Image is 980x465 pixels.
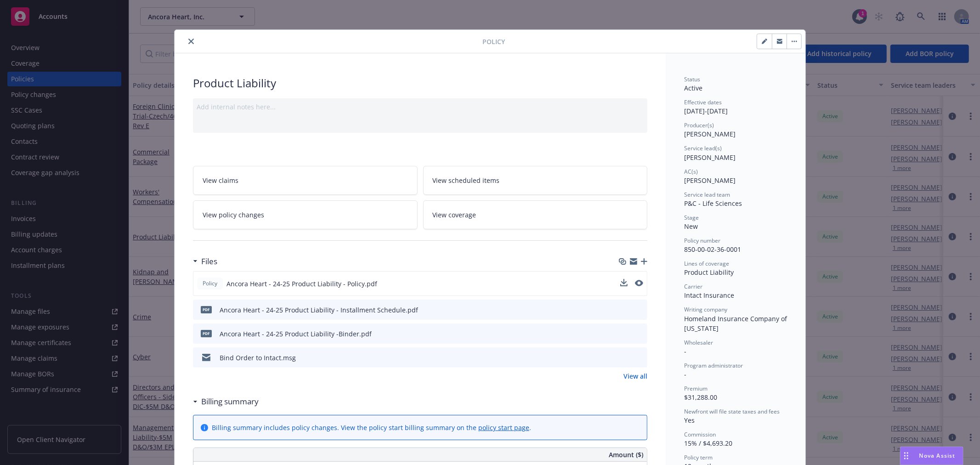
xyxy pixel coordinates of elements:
button: close [186,36,197,47]
span: $31,288.00 [684,393,717,402]
h3: Files [201,255,217,267]
div: [DATE] - [DATE] [684,98,787,116]
span: Policy term [684,454,713,461]
span: - [684,347,686,356]
span: Status [684,75,700,83]
a: View scheduled items [423,166,648,195]
span: [PERSON_NAME] [684,130,736,138]
span: Wholesaler [684,339,713,346]
span: Program administrator [684,362,743,369]
span: [PERSON_NAME] [684,153,736,162]
button: preview file [635,353,644,363]
button: download file [621,329,628,339]
span: P&C - Life Sciences [684,199,742,208]
span: Premium [684,385,708,392]
span: Newfront will file state taxes and fees [684,408,780,415]
span: [PERSON_NAME] [684,176,736,185]
a: View policy changes [193,200,418,229]
span: Policy [482,37,505,46]
span: 15% / $4,693.20 [684,439,732,448]
span: View coverage [433,210,476,220]
span: Carrier [684,283,702,290]
button: download file [620,279,628,289]
span: Active [684,84,702,92]
span: Writing company [684,306,727,313]
span: 850-00-02-36-0001 [684,245,741,254]
span: Stage [684,214,699,221]
span: Nova Assist [919,452,956,459]
span: pdf [201,306,212,313]
span: Homeland Insurance Company of [US_STATE] [684,314,789,333]
span: - [684,370,686,379]
div: Drag to move [901,447,912,465]
span: Policy number [684,237,720,244]
a: View all [623,371,647,381]
span: pdf [201,330,212,337]
span: Service lead team [684,191,730,198]
button: download file [620,279,628,286]
div: Files [193,255,217,267]
button: preview file [635,279,643,289]
button: download file [621,305,628,315]
div: Product Liability [193,75,647,91]
span: Service lead(s) [684,144,722,152]
a: policy start page [478,423,529,432]
div: Bind Order to Intact.msg [220,353,296,363]
span: New [684,222,698,231]
span: Effective dates [684,98,722,106]
h3: Billing summary [201,396,259,408]
span: AC(s) [684,168,698,176]
span: Commission [684,431,716,438]
span: View scheduled items [433,176,500,185]
span: Intact Insurance [684,291,734,300]
a: View claims [193,166,418,195]
div: Add internal notes here... [197,102,644,112]
div: Ancora Heart - 24-25 Product Liability -Binder.pdf [220,329,372,339]
button: Nova Assist [900,447,963,465]
span: Lines of coverage [684,260,729,267]
span: View policy changes [203,210,264,220]
span: Ancora Heart - 24-25 Product Liability - Policy.pdf [227,279,377,289]
button: preview file [635,329,644,339]
span: Amount ($) [609,450,643,459]
div: Billing summary [193,396,259,408]
span: View claims [203,176,238,185]
button: download file [621,353,628,363]
span: Policy [201,279,219,288]
div: Ancora Heart - 24-25 Product Liability - Installment Schedule.pdf [220,305,418,315]
div: Billing summary includes policy changes. View the policy start billing summary on the . [212,423,531,432]
a: View coverage [423,200,648,229]
button: preview file [635,280,643,286]
button: preview file [635,305,644,315]
span: Product Liability [684,268,734,277]
span: Yes [684,416,695,425]
span: Producer(s) [684,121,714,129]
